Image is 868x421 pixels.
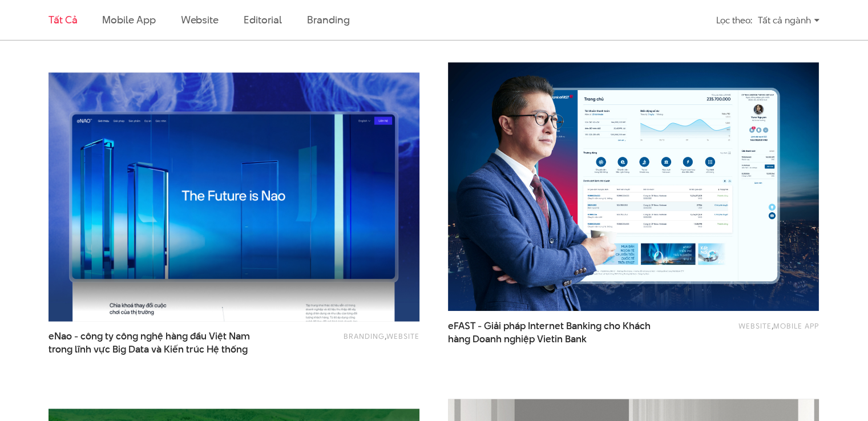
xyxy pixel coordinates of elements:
[344,331,385,341] a: Branding
[30,60,438,333] img: eNao
[773,321,819,331] a: Mobile app
[386,331,419,341] a: Website
[738,321,772,331] a: Website
[102,13,155,27] a: Mobile app
[671,319,819,340] div: ,
[181,13,219,27] a: Website
[49,330,253,356] a: eNao - công ty công nghệ hàng đầu Việt Namtrong lĩnh vực Big Data và Kiến trúc Hệ thống
[448,319,652,346] span: eFAST - Giải pháp Internet Banking cho Khách
[49,343,248,356] span: trong lĩnh vực Big Data và Kiến trúc Hệ thống
[49,330,253,356] span: eNao - công ty công nghệ hàng đầu Việt Nam
[758,10,819,30] div: Tất cả ngành
[49,13,77,27] a: Tất cả
[448,333,587,346] span: hàng Doanh nghiệp Vietin Bank
[448,62,819,311] img: Efast_internet_banking_Thiet_ke_Trai_nghiemThumbnail
[307,13,349,27] a: Branding
[244,13,282,27] a: Editorial
[716,10,752,30] div: Lọc theo:
[271,330,419,350] div: ,
[448,319,652,346] a: eFAST - Giải pháp Internet Banking cho Kháchhàng Doanh nghiệp Vietin Bank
